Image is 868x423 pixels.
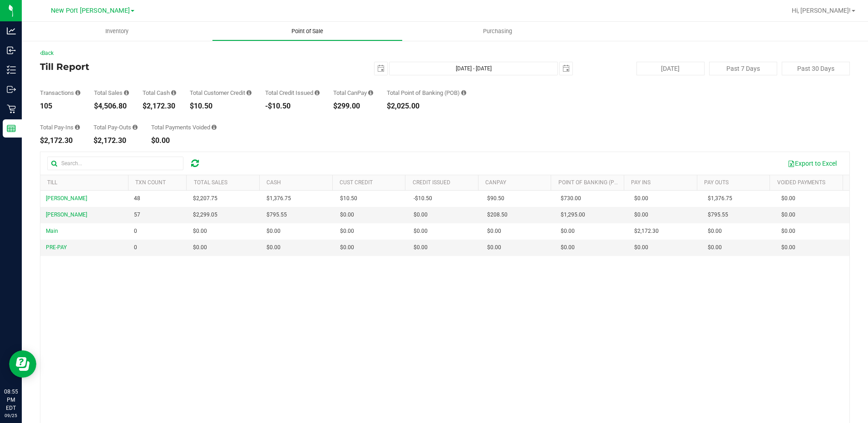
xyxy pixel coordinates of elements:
[387,103,466,110] div: $2,025.00
[134,211,140,219] span: 57
[40,50,54,56] a: Back
[340,179,373,186] a: Cust Credit
[9,350,36,378] iframe: Resource center
[631,179,651,186] a: Pay Ins
[634,243,648,252] span: $0.00
[151,124,217,130] div: Total Payments Voided
[46,228,58,234] span: Main
[194,179,227,186] a: Total Sales
[708,227,722,236] span: $0.00
[340,227,354,236] span: $0.00
[333,103,373,110] div: $299.00
[279,27,335,35] span: Point of Sale
[40,137,80,144] div: $2,172.30
[134,243,137,252] span: 0
[40,103,80,110] div: 105
[471,27,524,35] span: Purchasing
[47,179,57,186] a: Till
[46,244,67,251] span: PRE-PAY
[7,104,16,113] inline-svg: Retail
[193,243,207,252] span: $0.00
[558,179,623,186] a: Point of Banking (POB)
[560,62,572,75] span: select
[414,243,428,252] span: $0.00
[704,179,729,186] a: Pay Outs
[561,227,575,236] span: $0.00
[40,62,310,72] h4: Till Report
[266,194,291,203] span: $1,376.75
[51,7,130,15] span: New Port [PERSON_NAME]
[636,62,705,75] button: [DATE]
[212,22,402,41] a: Point of Sale
[7,85,16,94] inline-svg: Outbound
[265,103,320,110] div: -$10.50
[792,7,851,14] span: Hi, [PERSON_NAME]!
[340,243,354,252] span: $0.00
[193,211,217,219] span: $2,299.05
[414,227,428,236] span: $0.00
[4,412,18,419] p: 09/25
[93,27,141,35] span: Inventory
[487,194,504,203] span: $90.50
[266,179,281,186] a: Cash
[94,124,138,130] div: Total Pay-Outs
[461,90,466,96] i: Sum of the successful, non-voided point-of-banking payment transaction amounts, both via payment ...
[708,194,732,203] span: $1,376.75
[7,65,16,74] inline-svg: Inventory
[485,179,506,186] a: CanPay
[75,90,80,96] i: Count of all successful payment transactions, possibly including voids, refunds, and cash-back fr...
[634,227,659,236] span: $2,172.30
[22,22,212,41] a: Inventory
[40,90,80,96] div: Transactions
[414,211,428,219] span: $0.00
[782,62,850,75] button: Past 30 Days
[134,227,137,236] span: 0
[266,227,281,236] span: $0.00
[487,211,508,219] span: $208.50
[368,90,373,96] i: Sum of all successful, non-voided payment transaction amounts using CanPay (as well as manual Can...
[133,124,138,130] i: Sum of all cash pay-outs removed from tills within the date range.
[781,211,795,219] span: $0.00
[46,211,87,218] span: [PERSON_NAME]
[403,22,593,41] a: Purchasing
[708,243,722,252] span: $0.00
[266,243,281,252] span: $0.00
[561,211,585,219] span: $1,295.00
[135,179,166,186] a: TXN Count
[190,103,252,110] div: $10.50
[143,90,176,96] div: Total Cash
[7,26,16,35] inline-svg: Analytics
[340,211,354,219] span: $0.00
[315,90,320,96] i: Sum of all successful refund transaction amounts from purchase returns resulting in account credi...
[709,62,777,75] button: Past 7 Days
[94,90,129,96] div: Total Sales
[387,90,466,96] div: Total Point of Banking (POB)
[781,243,795,252] span: $0.00
[561,194,581,203] span: $730.00
[340,194,357,203] span: $10.50
[193,227,207,236] span: $0.00
[7,124,16,133] inline-svg: Reports
[151,137,217,144] div: $0.00
[190,90,252,96] div: Total Customer Credit
[487,243,501,252] span: $0.00
[487,227,501,236] span: $0.00
[124,90,129,96] i: Sum of all successful, non-voided payment transaction amounts (excluding tips and transaction fee...
[375,62,387,75] span: select
[40,124,80,130] div: Total Pay-Ins
[212,124,217,130] i: Sum of all voided payment transaction amounts (excluding tips and transaction fees) within the da...
[193,194,217,203] span: $2,207.75
[413,179,450,186] a: Credit Issued
[134,194,140,203] span: 48
[4,388,18,412] p: 08:55 PM EDT
[94,103,129,110] div: $4,506.80
[7,46,16,55] inline-svg: Inbound
[708,211,728,219] span: $795.55
[782,156,843,171] button: Export to Excel
[781,227,795,236] span: $0.00
[266,211,287,219] span: $795.55
[47,157,183,170] input: Search...
[46,195,87,202] span: [PERSON_NAME]
[781,194,795,203] span: $0.00
[247,90,252,96] i: Sum of all successful, non-voided payment transaction amounts using account credit as the payment...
